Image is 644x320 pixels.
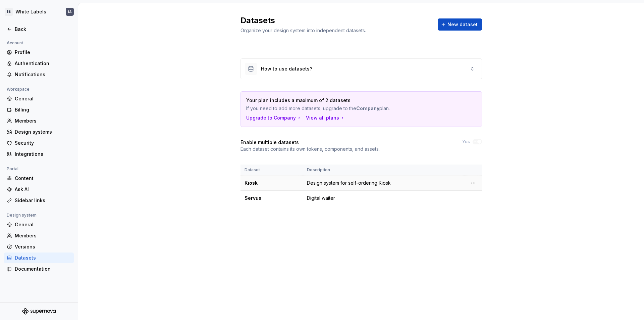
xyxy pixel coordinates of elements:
[4,85,32,93] div: Workspace
[4,253,74,263] a: Datasets
[1,4,76,19] button: BSWhite LabelsIA
[261,65,312,72] div: How to use datasets?
[4,138,74,148] a: Security
[303,176,465,191] td: Design system for self-ordering Kiosk
[4,58,74,69] a: Authentication
[15,106,71,113] div: Billing
[4,173,74,184] a: Content
[15,151,71,157] div: Integrations
[4,39,26,47] div: Account
[303,165,465,176] th: Description
[447,21,478,28] span: New dataset
[245,180,299,186] div: Kiosk
[15,255,71,261] div: Datasets
[4,24,74,35] a: Back
[15,221,71,228] div: General
[4,264,74,274] a: Documentation
[303,191,465,206] td: Digital waiter
[15,95,71,102] div: General
[306,115,345,121] button: View all plans
[4,47,74,58] a: Profile
[5,8,13,16] div: BS
[240,146,380,152] p: Each dataset contains its own tokens, components, and assets.
[15,71,71,78] div: Notifications
[15,49,71,56] div: Profile
[4,195,74,206] a: Sidebar links
[240,165,303,176] th: Dataset
[4,184,74,195] a: Ask AI
[240,28,366,33] span: Organize your design system into independent datasets.
[4,149,74,159] a: Integrations
[4,219,74,230] a: General
[15,26,71,33] div: Back
[4,211,39,219] div: Design system
[4,116,74,126] a: Members
[240,139,299,146] h4: Enable multiple datasets
[15,60,71,67] div: Authentication
[438,18,482,31] button: New dataset
[15,175,71,182] div: Content
[15,197,71,204] div: Sidebar links
[15,232,71,239] div: Members
[15,129,71,135] div: Design systems
[15,118,71,124] div: Members
[68,9,72,14] div: IA
[356,105,379,111] strong: Company
[4,104,74,115] a: Billing
[15,266,71,272] div: Documentation
[22,308,56,315] svg: Supernova Logo
[15,243,71,250] div: Versions
[4,241,74,252] a: Versions
[245,195,299,201] div: Servus
[4,230,74,241] a: Members
[246,115,302,121] button: Upgrade to Company
[240,15,430,26] h2: Datasets
[4,93,74,104] a: General
[246,97,429,104] p: Your plan includes a maximum of 2 datasets
[462,139,470,144] label: Yes
[246,105,429,112] p: If you need to add more datasets, upgrade to the plan.
[15,186,71,193] div: Ask AI
[15,140,71,146] div: Security
[15,8,46,15] div: White Labels
[4,165,21,173] div: Portal
[4,69,74,80] a: Notifications
[4,127,74,137] a: Design systems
